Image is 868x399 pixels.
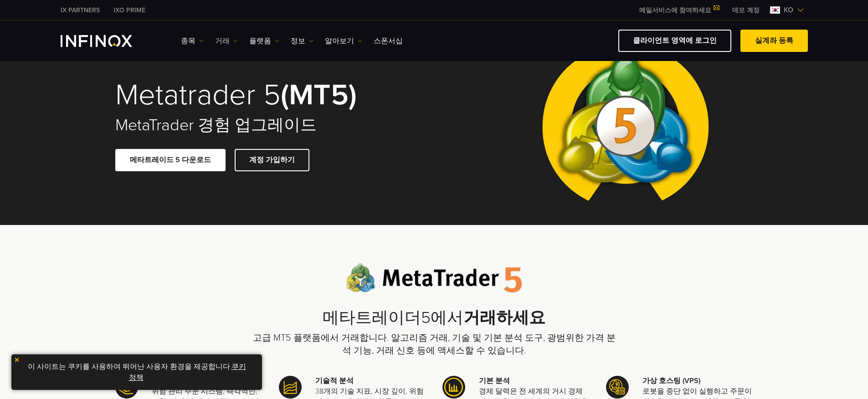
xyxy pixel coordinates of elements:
a: INFINOX [54,5,107,15]
strong: 기술적 분석 [315,376,354,385]
a: 스폰서십 [374,36,403,46]
h1: Metatrader 5 [115,80,421,111]
a: 종목 [181,36,204,46]
img: Meta Trader 5 [535,26,716,225]
a: 알아보기 [325,36,362,46]
p: 이 사이트는 쿠키를 사용하여 뛰어난 사용자 환경을 제공합니다. . [16,359,257,385]
p: 고급 MT5 플랫폼에서 거래합니다. 알고리즘 거래, 기술 및 기본 분석 도구, 광범위한 가격 분석 기능, 거래 신호 등에 액세스할 수 있습니다. [252,332,616,357]
img: Meta Trader 5 icon [606,376,629,399]
img: Meta Trader 5 logo [346,263,522,293]
strong: (MT5) [281,77,357,113]
a: INFINOX [107,5,152,15]
a: 정보 [291,36,313,46]
strong: 거래하세요 [463,308,545,327]
a: 거래 [215,36,238,46]
strong: 가상 호스팅 (VPS) [642,376,700,385]
a: 실계좌 등록 [740,30,808,52]
h2: MetaTrader 경험 업그레이드 [115,115,421,135]
a: INFINOX Logo [61,35,154,47]
a: 플랫폼 [249,36,279,46]
a: 메일서비스에 참여하세요 [632,6,725,14]
img: Meta Trader 5 icon [279,376,302,399]
a: 메타트레이드 5 다운로드 [115,149,226,171]
a: INFINOX MENU [725,5,766,15]
img: Meta Trader 5 icon [442,376,465,399]
span: ko [780,5,797,15]
a: 클라이언트 영역에 로그인 [618,30,731,52]
a: 계정 가입하기 [235,149,309,171]
h2: 메타트레이더5에서 [252,308,616,328]
img: yellow close icon [14,357,20,363]
strong: 기본 분석 [479,376,510,385]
